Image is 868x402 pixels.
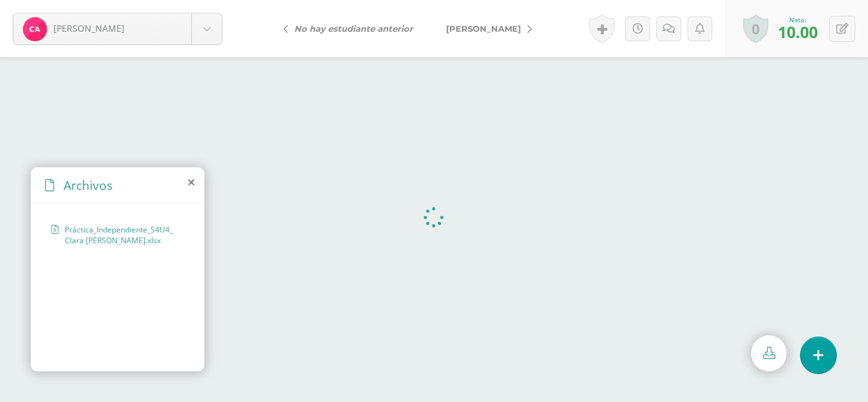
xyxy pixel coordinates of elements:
i: No hay estudiante anterior [294,23,413,34]
a: 0 [743,14,768,43]
span: Archivos [64,177,112,194]
img: 2c94f1e4511e499e552095c0a4103017.png [23,17,47,41]
span: [PERSON_NAME] [53,22,125,34]
i: close [188,177,194,187]
a: [PERSON_NAME] [13,13,222,44]
div: Nota: [778,15,818,24]
a: [PERSON_NAME] [430,13,542,44]
span: 10.00 [778,21,818,43]
span: Práctica_Independiente_S4U4_Clara [PERSON_NAME].xlsx [65,224,177,246]
a: No hay estudiante anterior [273,13,430,44]
span: [PERSON_NAME] [446,23,521,34]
